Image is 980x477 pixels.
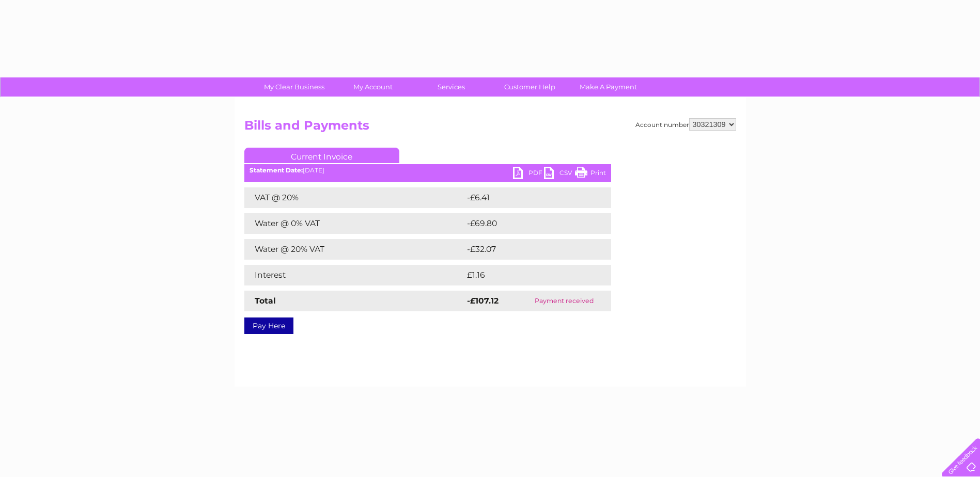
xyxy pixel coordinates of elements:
strong: -£107.12 [467,296,499,306]
strong: Total [255,296,276,306]
td: VAT @ 20% [244,187,464,208]
td: Payment received [518,291,611,311]
td: £1.16 [464,265,584,285]
td: Water @ 0% VAT [244,213,464,234]
a: My Account [330,77,415,97]
a: Current Invoice [244,148,399,163]
td: Interest [244,265,464,285]
h2: Bills and Payments [244,118,736,138]
a: PDF [513,167,544,182]
b: Statement Date: [250,166,303,174]
a: Services [409,77,494,97]
a: Print [575,167,606,182]
td: -£69.80 [464,213,593,234]
div: [DATE] [244,167,611,174]
a: My Clear Business [252,77,337,97]
td: -£6.41 [464,187,588,208]
a: Customer Help [487,77,572,97]
a: CSV [544,167,575,182]
a: Pay Here [244,317,293,334]
a: Make A Payment [566,77,651,97]
td: -£32.07 [464,239,592,260]
div: Account number [635,118,736,131]
td: Water @ 20% VAT [244,239,464,260]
